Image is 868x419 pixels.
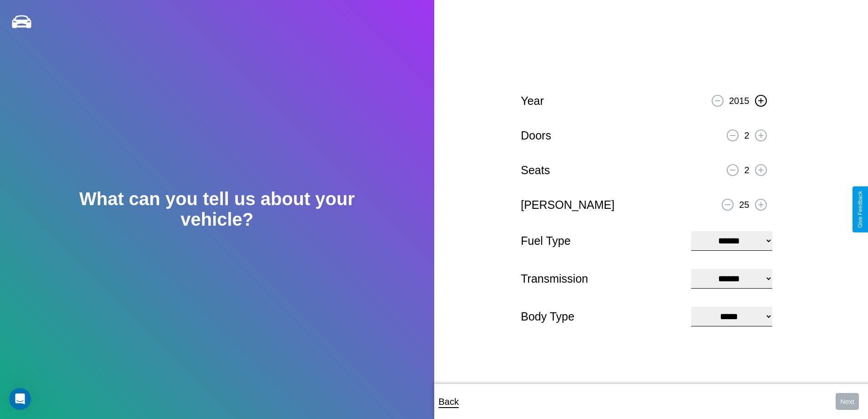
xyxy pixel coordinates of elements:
[744,127,749,144] p: 2
[521,231,682,251] p: Fuel Type
[521,306,682,327] p: Body Type
[9,388,31,410] iframe: Intercom live chat
[521,91,544,111] p: Year
[521,269,682,289] p: Transmission
[744,162,749,178] p: 2
[43,189,390,230] h2: What can you tell us about your vehicle?
[857,191,863,228] div: Give Feedback
[729,93,750,109] p: 2015
[836,393,859,410] button: Next
[439,393,459,410] p: Back
[521,195,615,215] p: [PERSON_NAME]
[521,160,550,181] p: Seats
[739,197,749,213] p: 25
[521,125,551,146] p: Doors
